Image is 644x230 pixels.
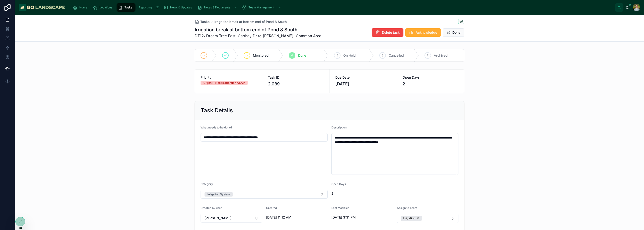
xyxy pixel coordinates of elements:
[335,75,391,80] span: Due Date
[162,3,195,12] a: News & Updates
[201,126,232,129] span: What needs to be done?
[405,28,441,37] button: Acknowledge
[403,216,415,220] span: Irrigation
[201,206,222,210] span: Created by user
[201,190,328,199] button: Select Button
[298,53,306,58] span: Done
[69,2,615,13] div: scrollable content
[427,54,428,57] span: 7
[124,6,132,9] span: Tasks
[331,191,458,196] span: 2
[117,3,135,12] a: Tasks
[337,54,338,57] span: 5
[268,81,324,87] span: 2,089
[204,6,230,9] span: Notes & Documents
[382,54,383,57] span: 6
[196,3,240,12] a: Notes & Documents
[195,33,321,39] span: DT12: Dream Tree East, Carthay Dr to [PERSON_NAME], Common Area
[402,75,458,80] span: Open Days
[79,6,87,9] span: Home
[266,206,277,210] span: Created
[291,54,293,57] span: 4
[416,30,437,35] span: Acknowledge
[389,53,404,58] span: Cancelled
[200,19,210,24] span: Tasks
[170,6,192,9] span: News & Updates
[195,26,321,33] h1: Irrigation break at bottom end of Pond 8 South
[205,216,231,220] span: [PERSON_NAME]
[268,75,324,80] span: Task ID
[266,215,328,220] span: [DATE] 11:12 AM
[91,3,116,12] a: Locations
[331,215,393,220] span: [DATE] 3:31 PM
[136,3,161,12] a: Reporting
[401,216,422,221] button: Unselect 6
[203,81,245,85] div: Urgent - Needs attention ASAP
[343,53,356,58] span: On Hold
[382,30,400,35] span: Delete task
[139,6,152,9] span: Reporting
[201,214,262,223] button: Select Button
[331,206,349,210] span: Last Modified
[402,81,458,87] span: 2
[241,3,284,12] a: Team Management
[99,6,112,9] span: Locations
[249,6,274,9] span: Team Management
[253,53,269,58] span: Monitored
[207,192,230,197] div: Irrigation System
[201,107,233,114] h2: Task Details
[443,28,464,37] button: Done
[331,126,347,129] span: Description
[434,53,448,58] span: Archived
[214,19,287,24] a: Irrigation break at bottom end of Pond 8 South
[201,182,213,186] span: Category
[19,4,65,11] img: App logo
[397,206,417,210] span: Assign to Team
[335,81,391,87] span: [DATE]
[372,28,403,37] button: Delete task
[71,3,91,12] a: Home
[205,192,233,197] button: Unselect IRRIGATION_SYSTEM
[195,19,210,24] a: Tasks
[331,182,346,186] span: Open Days
[397,214,459,223] button: Select Button
[201,75,256,80] span: Priority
